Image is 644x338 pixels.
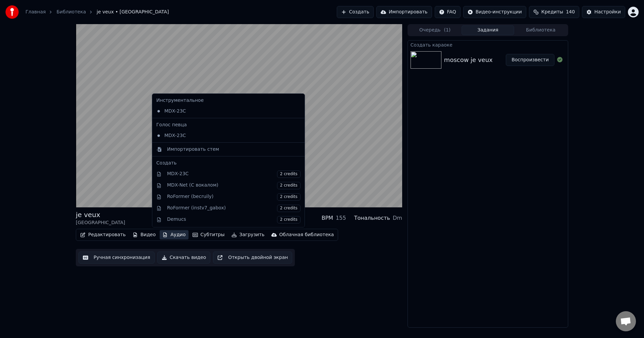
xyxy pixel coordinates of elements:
div: je veux [76,210,125,219]
div: Открытый чат [616,311,636,331]
a: Библиотека [56,9,86,15]
button: Скачать видео [157,252,211,264]
div: 155 [336,214,346,222]
div: [GEOGRAPHIC_DATA] [76,219,125,226]
div: Голос певца [154,120,303,130]
button: Загрузить [229,230,267,240]
div: Создать [156,160,301,166]
div: MDX-23C [154,106,293,117]
div: MDX-23C [154,130,293,141]
button: Аудио [160,230,188,240]
span: 140 [566,9,575,15]
span: Кредиты [541,9,563,15]
button: Видео [130,230,159,240]
div: Инструментальное [154,95,303,106]
button: Воспроизвести [506,54,554,66]
div: MDX-23C [167,171,301,178]
span: 2 credits [277,171,301,178]
button: Настройки [582,6,625,18]
div: moscow je veux [444,55,493,65]
a: Главная [25,9,46,15]
button: Задания [462,25,515,35]
button: Библиотека [514,25,567,35]
div: Dm [393,214,402,222]
div: BPM [322,214,333,222]
nav: breadcrumb [25,9,169,15]
div: Облачная библиотека [279,231,334,238]
div: Тональность [354,214,390,222]
button: Редактировать [77,230,128,240]
button: Создать [337,6,374,18]
div: MDX-Net (С вокалом) [167,182,301,189]
div: Demucs [167,216,301,223]
span: je veux • [GEOGRAPHIC_DATA] [97,9,169,15]
button: Очередь [409,25,462,35]
span: 2 credits [277,193,301,201]
button: Видео-инструкции [463,6,526,18]
div: Импортировать стем [167,146,219,153]
span: 2 credits [277,182,301,189]
div: Создать караоке [408,41,568,49]
span: 2 credits [277,216,301,223]
button: FAQ [435,6,461,18]
span: ( 1 ) [444,27,450,33]
button: Открыть двойной экран [213,252,292,264]
div: Настройки [594,9,621,15]
div: RoFormer (instv7_gabox) [167,205,301,212]
img: youka [5,5,19,19]
div: RoFormer (becruily) [167,193,301,201]
button: Субтитры [190,230,227,240]
button: Импортировать [376,6,432,18]
span: 2 credits [277,205,301,212]
button: Кредиты140 [529,6,579,18]
button: Ручная синхронизация [78,252,155,264]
